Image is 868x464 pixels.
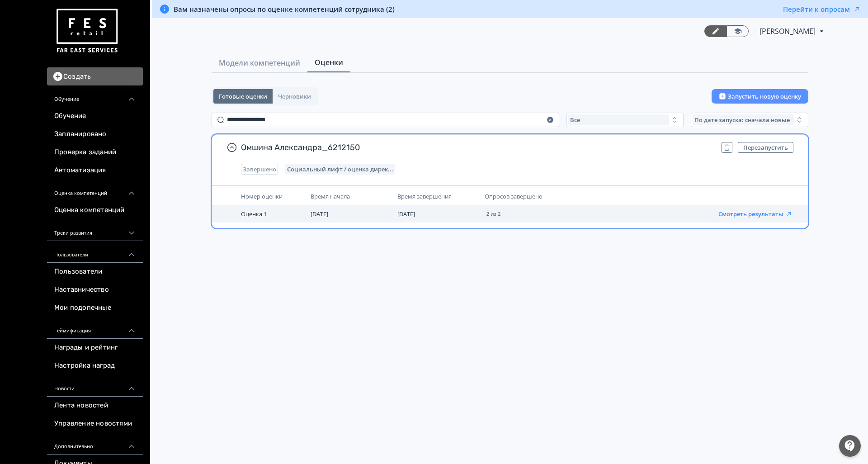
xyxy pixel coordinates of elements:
span: Номер оценки [241,192,283,200]
div: Новости [47,375,143,397]
a: Награды и рейтинг [47,339,143,357]
a: Пользователи [47,263,143,281]
span: Черновики [278,93,311,100]
button: Готовые оценки [213,89,273,104]
div: Оценка компетенций [47,180,143,201]
img: https://files.teachbase.ru/system/account/57463/logo/medium-936fc5084dd2c598f50a98b9cbe0469a.png [54,5,119,57]
span: Время завершения [397,192,452,200]
span: Оценка 1 [241,210,267,218]
a: Лента новостей [47,397,143,415]
a: Переключиться в режим ученика [726,25,749,37]
span: Вам назначены опросы по оценке компетенций сотрудника (2) [174,5,395,14]
span: Все [570,116,580,123]
span: Готовые оценки [219,93,267,100]
div: Дополнительно [47,433,143,455]
button: Черновики [273,89,316,104]
span: [DATE] [311,210,328,218]
button: По дате запуска: сначала новые [691,113,808,127]
a: Смотреть результаты [718,209,793,218]
span: [DATE] [397,210,415,218]
span: Завершено [243,166,276,173]
span: Оценки [315,57,343,68]
a: Автоматизация [47,161,143,180]
a: Наставничество [47,281,143,299]
span: Опросов завершено [485,192,542,200]
a: Запланировано [47,125,143,143]
button: Смотреть результаты [718,210,793,218]
a: Настройка наград [47,357,143,375]
a: Управление новостями [47,415,143,433]
span: По дате запуска: сначала новые [694,116,790,123]
a: Проверка заданий [47,143,143,161]
div: Геймификация [47,317,143,339]
a: Оценка компетенций [47,201,143,219]
span: Время начала [311,192,350,200]
button: Все [566,113,684,127]
button: Создать [47,67,143,85]
button: Перезапустить [738,142,793,153]
div: Пользователи [47,241,143,263]
button: Запустить новую оценку [712,89,808,104]
div: Обучение [47,85,143,107]
a: Обучение [47,107,143,125]
span: 2 из 2 [486,211,500,217]
span: Омшина Александра_6212150 [241,142,714,153]
div: Треки развития [47,219,143,241]
span: Модели компетенций [219,57,300,68]
span: Социальный лифт / оценка директора магазина [287,166,393,173]
button: Перейти к опросам [783,5,861,14]
a: Мои подопечные [47,299,143,317]
span: Светлана Илюхина [759,26,817,37]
